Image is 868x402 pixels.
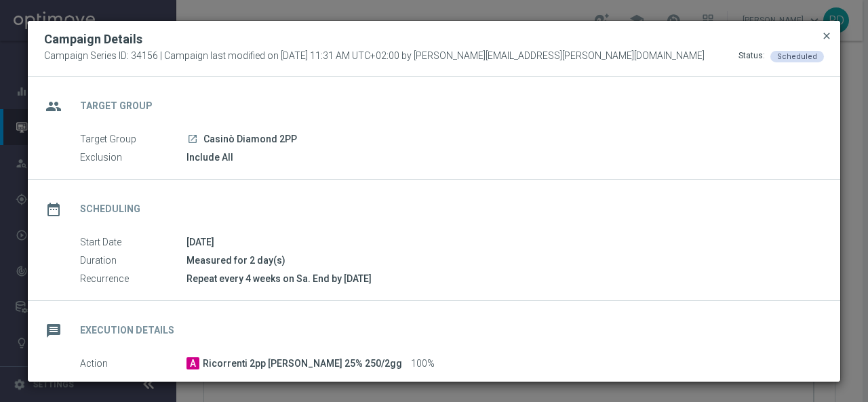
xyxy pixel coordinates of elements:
[186,357,199,369] span: A
[187,134,198,144] i: launch
[80,358,186,370] label: Action
[186,380,248,392] p: CAS-250STAR
[186,272,814,285] div: Repeat every 4 weeks on Sa. End by [DATE]
[41,197,66,222] i: date_range
[821,31,832,41] span: close
[777,52,817,61] span: Scheduled
[41,319,66,343] i: message
[770,50,824,61] colored-tag: Scheduled
[80,134,186,146] label: Target Group
[186,134,199,146] a: launch
[41,94,66,119] i: group
[186,235,814,249] div: [DATE]
[203,358,402,370] span: Ricorrenti 2pp [PERSON_NAME] 25% 250/2gg
[186,254,814,267] div: Measured for 2 day(s)
[44,50,705,62] span: Campaign Series ID: 34156 | Campaign last modified on [DATE] 11:31 AM UTC+02:00 by [PERSON_NAME][...
[80,203,140,216] h2: Scheduling
[80,100,153,113] h2: Target Group
[44,31,142,47] h2: Campaign Details
[411,358,435,370] span: 100%
[738,50,765,62] div: Status:
[80,380,186,392] label: Promotions
[80,324,174,337] h2: Execution Details
[80,152,186,164] label: Exclusion
[80,237,186,249] label: Start Date
[80,255,186,267] label: Duration
[80,273,186,285] label: Recurrence
[186,150,814,164] div: Include All
[252,380,284,392] p: 330756
[203,134,297,146] span: Casinò Diamond 2PP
